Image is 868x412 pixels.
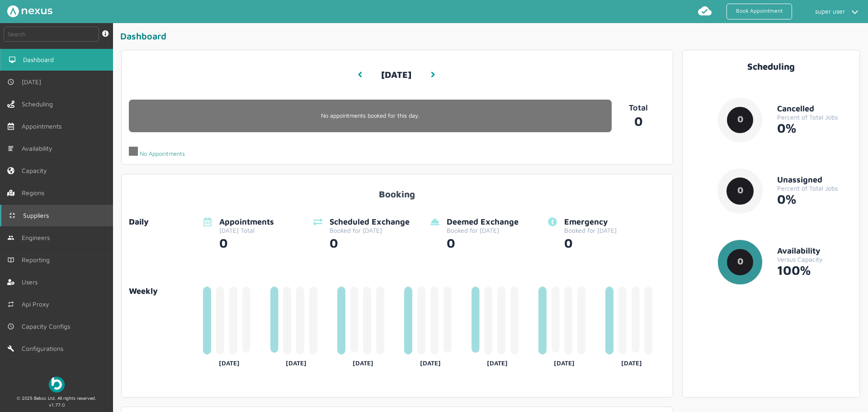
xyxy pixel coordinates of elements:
div: [DATE] Total [219,227,274,234]
div: Booked for [DATE] [330,227,410,234]
span: Scheduling [22,101,57,108]
div: Deemed Exchange [447,217,519,227]
h3: [DATE] [381,62,411,87]
div: Versus Capacity [777,256,852,263]
div: Daily [129,217,196,227]
span: Capacity [22,167,51,174]
div: Emergency [564,217,617,227]
img: appointments-left-menu.svg [7,123,14,130]
div: [DATE] [404,356,456,367]
text: 0 [737,185,743,195]
div: Booked for [DATE] [564,227,617,234]
span: Api Proxy [22,301,53,308]
div: Percent of Total Jobs [777,185,852,192]
span: [DATE] [22,78,45,86]
img: md-desktop.svg [9,56,16,63]
span: Engineers [22,234,53,241]
img: md-book.svg [7,256,14,263]
a: Weekly [129,287,196,296]
img: md-list.svg [7,145,14,152]
a: 0UnassignedPercent of Total Jobs0% [690,168,853,228]
div: Percent of Total Jobs [777,114,852,121]
p: Total [612,103,665,113]
div: [DATE] [605,356,657,367]
span: Appointments [22,123,65,130]
img: md-people.svg [7,234,14,241]
span: Users [22,278,41,286]
div: [DATE] [472,356,524,367]
span: Reporting [22,256,53,263]
div: [DATE] [538,356,590,367]
img: Nexus [7,5,52,17]
div: Availability [777,246,852,256]
span: Regions [22,189,48,196]
div: [DATE] [337,356,389,367]
img: capacity-left-menu.svg [7,167,14,174]
input: Search by: Ref, PostCode, MPAN, MPRN, Account, Customer [4,27,99,42]
span: Capacity Configs [22,323,74,330]
img: user-left-menu.svg [7,278,14,286]
div: Unassigned [777,175,852,185]
img: md-repeat.svg [7,301,14,308]
img: md-time.svg [7,78,14,86]
span: Availability [22,145,56,152]
div: 0 [447,234,519,250]
img: md-contract.svg [9,212,16,219]
div: [DATE] [203,356,255,367]
div: 0 [330,234,410,250]
img: regions.left-menu.svg [7,189,14,196]
div: Scheduled Exchange [330,217,410,227]
div: 0% [777,121,852,135]
img: md-time.svg [7,323,14,330]
div: Booking [129,182,665,199]
img: md-cloud-done.svg [698,4,712,18]
p: No appointments booked for this day. [129,112,612,119]
img: scheduling-left-menu.svg [7,101,14,108]
div: 0 [564,234,617,250]
div: Booked for [DATE] [447,227,519,234]
div: Dashboard [120,30,864,45]
img: Beboc Logo [49,377,65,393]
text: 0 [737,256,743,266]
div: Cancelled [777,104,852,114]
div: [DATE] [270,356,322,367]
div: Appointments [219,217,274,227]
span: Dashboard [23,56,57,63]
a: 0CancelledPercent of Total Jobs0% [690,97,853,157]
div: 0 [219,234,274,250]
span: Configurations [22,345,67,352]
a: Book Appointment [726,4,792,19]
span: Suppliers [23,212,52,219]
div: 0% [777,192,852,206]
a: 0 [612,112,665,129]
div: No Appointments [129,147,185,157]
div: 100% [777,263,852,278]
img: md-build.svg [7,345,14,352]
div: Scheduling [690,61,853,72]
text: 0 [737,114,743,124]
